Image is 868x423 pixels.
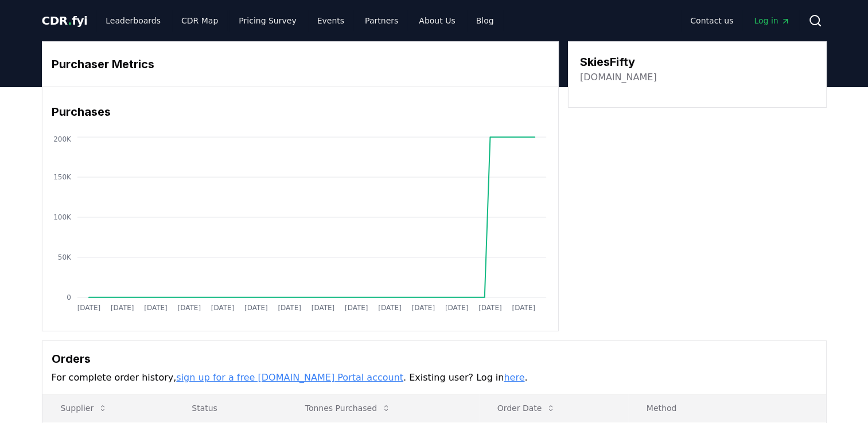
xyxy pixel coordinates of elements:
[504,372,524,383] a: here
[345,304,368,312] tspan: [DATE]
[96,10,503,31] nav: Main
[77,304,100,312] tspan: [DATE]
[52,350,817,367] h3: Orders
[580,70,657,84] a: [DOMAIN_NAME]
[177,304,201,312] tspan: [DATE]
[410,10,464,31] a: About Us
[244,304,268,312] tspan: [DATE]
[580,53,657,70] h3: SkiesFifty
[67,293,71,301] tspan: 0
[144,304,168,312] tspan: [DATE]
[52,103,549,120] h3: Purchases
[445,304,469,312] tspan: [DATE]
[182,402,277,414] p: Status
[745,10,799,31] a: Log in
[754,15,789,26] span: Log in
[512,304,535,312] tspan: [DATE]
[308,10,353,31] a: Events
[176,372,403,383] a: sign up for a free [DOMAIN_NAME] Portal account
[278,304,301,312] tspan: [DATE]
[42,14,88,28] span: CDR fyi
[110,304,134,312] tspan: [DATE]
[96,10,170,31] a: Leaderboards
[68,14,72,28] span: .
[52,397,117,420] button: Supplier
[52,56,549,73] h3: Purchaser Metrics
[637,402,817,414] p: Method
[467,10,503,31] a: Blog
[488,397,565,420] button: Order Date
[478,304,502,312] tspan: [DATE]
[172,10,227,31] a: CDR Map
[229,10,305,31] a: Pricing Survey
[681,10,799,31] nav: Main
[53,173,72,181] tspan: 150K
[57,253,71,261] tspan: 50K
[52,371,817,385] p: For complete order history, . Existing user? Log in .
[378,304,402,312] tspan: [DATE]
[53,135,72,143] tspan: 200K
[296,397,400,420] button: Tonnes Purchased
[42,13,88,29] a: CDR.fyi
[356,10,407,31] a: Partners
[681,10,742,31] a: Contact us
[411,304,435,312] tspan: [DATE]
[311,304,334,312] tspan: [DATE]
[211,304,234,312] tspan: [DATE]
[53,213,72,221] tspan: 100K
